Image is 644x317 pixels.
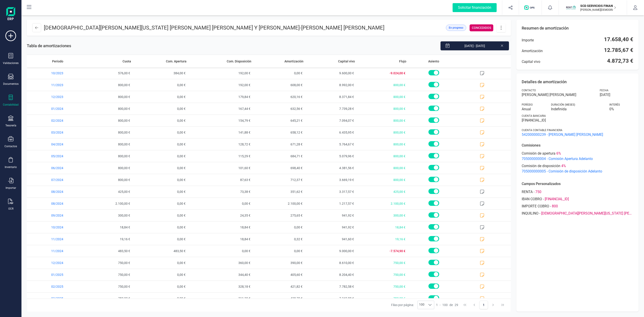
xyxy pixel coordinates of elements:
span: 800,00 € [81,150,133,162]
div: Contabilidad [3,103,19,106]
span: 05/2024 [27,150,81,162]
div: Tesorería [5,124,16,127]
span: 750,00 € [81,257,133,269]
span: 04/2024 [27,138,81,150]
span: 0,00 € [133,210,188,221]
span: 750,00 € [81,293,133,304]
span: 0,32 € [253,233,305,245]
span: 0,00 € [133,162,188,174]
span: 9.600,00 € [305,67,357,79]
span: 800,00 € [81,127,133,138]
span: 384,00 € [133,67,188,79]
span: 11/2024 [27,233,81,245]
span: 192,00 € [188,79,253,91]
span: 7.343,88 € [305,293,357,304]
div: - [522,211,633,216]
span: 800,00 € [81,162,133,174]
span: 6 % [556,151,561,156]
span: 9.000,00 € [305,245,357,257]
span: Importe [522,38,534,43]
span: 24,35 € [188,210,253,221]
span: Capital vivo [522,59,540,64]
span: 0,00 € [133,269,188,281]
span: 421,82 € [253,281,305,292]
span: 3.317,57 € [305,186,357,198]
span: Indefinida [551,106,604,112]
div: - [436,303,458,307]
span: 0,00 € [133,281,188,292]
span: 750,00 € [357,281,408,292]
span: 100 [418,301,426,309]
span: 0,00 € [253,245,305,257]
span: 101,60 € [188,162,253,174]
span: 8.371,84 € [305,91,357,103]
span: Fecha [600,89,608,92]
span: de [449,303,453,307]
span: 17.658,40 € [604,36,633,43]
span: 608,00 € [253,79,305,91]
span: 800,00 € [357,79,408,91]
span: 0,00 € [133,138,188,150]
div: OCR [8,207,13,211]
span: 18,84 € [188,233,253,245]
span: Com. Disposición [227,59,251,64]
span: -7.574,90 € [357,245,408,257]
span: -9.024,00 € [357,67,408,79]
span: 800 [552,204,558,209]
span: 4.381,56 € [305,162,357,174]
span: 800,00 € [81,138,133,150]
span: 483,50 € [81,245,133,257]
button: Page 1 [479,301,488,309]
span: IMPORTE COBRO [522,204,549,209]
span: 1.217,57 € [305,198,357,209]
span: 671,28 € [253,138,305,150]
span: 576,00 € [81,67,133,79]
span: 941,60 € [305,233,357,245]
span: 620,16 € [253,91,305,103]
span: 115,29 € [188,150,253,162]
div: Solicitar financiación [453,3,497,12]
span: 10/2023 [27,67,81,79]
div: Contactos [4,145,17,148]
span: [DEMOGRAPHIC_DATA][PERSON_NAME][US_STATE] [PERSON_NAME] [PERSON_NAME] Y [PERSON_NAME] [541,211,633,216]
p: Resumen de amortización [522,25,633,31]
span: 800,00 € [81,174,133,186]
span: 0,00 € [133,79,188,91]
span: [PERSON_NAME] [PERSON_NAME] [522,92,594,98]
span: 800,00 € [81,115,133,126]
span: Amortización [522,48,543,54]
span: 800,00 € [357,127,408,138]
div: Inventario [5,165,17,169]
span: 4 % [561,163,566,169]
div: - [522,204,633,209]
span: Período [522,103,533,106]
span: 800,00 € [81,103,133,115]
div: Filas por página: [391,301,434,309]
span: 800,00 € [81,91,133,103]
button: Last Page [498,301,507,309]
span: 0,00 € [133,293,188,304]
span: 0,00 € [133,127,188,138]
span: [FINANCIAL_ID] [545,196,569,202]
span: 2.100,00 € [253,198,305,209]
span: 12/2024 [27,257,81,269]
span: 311,30 € [188,293,253,304]
button: SCSCD SERVICIOS FINANCIEROS SL[PERSON_NAME][DEMOGRAPHIC_DATA][DEMOGRAPHIC_DATA] [564,0,621,15]
img: Logo de OPS [524,5,536,10]
span: 705000000004 - Comisión Apertura Adelanto [522,156,633,162]
span: 658,12 € [253,127,305,138]
div: CONCEDIDOS [470,24,493,31]
span: 712,37 € [253,174,305,186]
span: 19,16 € [357,233,408,245]
span: 0,00 € [188,245,253,257]
span: 08/2024 [27,186,81,198]
p: [PERSON_NAME][DEMOGRAPHIC_DATA][DEMOGRAPHIC_DATA] [580,8,616,12]
button: Logo de OPS [522,0,539,15]
span: 5.764,67 € [305,138,357,150]
span: 684,71 € [253,150,305,162]
div: Validaciones [3,61,19,65]
p: Comisiones [522,143,633,148]
div: Importar [6,186,16,190]
span: 438,70 € [253,293,305,304]
span: Contacto [522,89,536,92]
